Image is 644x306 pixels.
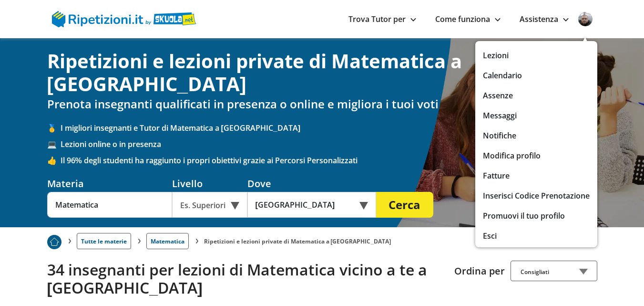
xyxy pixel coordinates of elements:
a: Notifiche [483,129,590,142]
img: logo Skuola.net | Ripetizioni.it [52,11,196,27]
li: Ripetizioni e lezioni private di Matematica a [GEOGRAPHIC_DATA] [204,237,391,245]
span: 💻 [47,139,61,149]
a: Promuovi il tuo profilo [483,209,590,222]
div: Dove [247,177,376,190]
img: user avatar [578,12,593,26]
a: Calendario [483,69,590,82]
span: 🥇 [47,123,61,133]
a: Messaggi [483,109,590,122]
span: I migliori insegnanti e Tutor di Matematica a [GEOGRAPHIC_DATA] [61,123,597,133]
a: Tutte le materie [77,233,131,249]
a: Fatture [483,169,590,182]
div: Materia [47,177,172,190]
input: Es. Indirizzo o CAP [247,192,363,218]
a: Matematica [146,233,189,249]
button: Cerca [376,192,433,218]
a: Modifica profilo [483,149,590,162]
span: 👍 [47,155,61,166]
h2: Prenota insegnanti qualificati in presenza o online e migliora i tuoi voti [47,97,597,111]
a: Assenze [483,89,590,102]
a: logo Skuola.net | Ripetizioni.it [52,13,196,23]
div: Livello [172,177,247,190]
div: ▲ [582,33,589,44]
div: Consigliati [511,261,597,281]
a: Come funziona [435,14,501,24]
input: Es. Matematica [47,192,172,218]
img: Piu prenotato [47,235,61,249]
a: Lezioni [483,49,590,62]
a: Esci [483,229,590,243]
a: Inserisci Codice Prenotazione [483,189,590,202]
span: Lezioni online o in presenza [61,139,597,149]
h1: Ripetizioni e lezioni private di Matematica a [GEOGRAPHIC_DATA] [47,50,597,95]
span: Il 96% degli studenti ha raggiunto i propri obiettivi grazie ai Percorsi Personalizzati [61,155,597,166]
a: Assistenza [520,14,569,24]
nav: breadcrumb d-none d-tablet-block [47,227,597,249]
a: Trova Tutor per [348,14,416,24]
h2: 34 insegnanti per lezioni di Matematica vicino a te a [GEOGRAPHIC_DATA] [47,261,447,297]
div: Es. Superiori [172,192,247,218]
label: Ordina per [454,264,505,277]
